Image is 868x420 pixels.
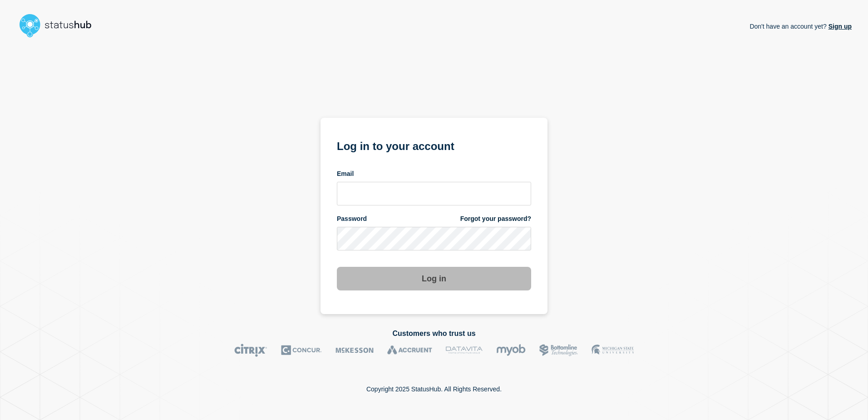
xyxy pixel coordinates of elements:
[387,344,432,357] img: Accruent logo
[366,385,502,393] p: Copyright 2025 StatusHub. All Rights Reserved.
[496,344,526,357] img: myob logo
[539,344,578,357] img: Bottomline logo
[337,267,531,290] button: Log in
[460,215,531,223] a: Forgot your password?
[337,137,531,154] h1: Log in to your account
[234,344,267,357] img: Citrix logo
[16,330,852,338] h2: Customers who trust us
[337,215,367,223] span: Password
[827,23,852,30] a: Sign up
[337,170,354,178] span: Email
[750,15,852,37] p: Don't have an account yet?
[337,182,531,205] input: email input
[281,344,322,357] img: Concur logo
[16,11,103,40] img: StatusHub logo
[592,344,634,357] img: MSU logo
[337,227,531,250] input: password input
[335,344,374,357] img: McKesson logo
[446,344,483,357] img: DataVita logo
